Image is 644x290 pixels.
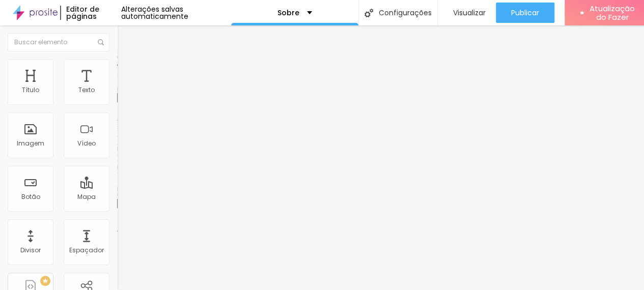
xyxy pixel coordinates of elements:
font: Título [22,85,39,94]
font: Publicar [511,8,539,18]
font: Botão [21,192,40,201]
img: Ícone [98,39,104,45]
font: Sobre [277,8,299,18]
font: Espaçador [69,246,104,254]
font: Divisor [20,246,41,254]
input: Buscar elemento [8,33,109,51]
font: Configurações [378,8,431,18]
button: Visualizar [438,3,496,23]
font: Atualização do Fazer [590,3,635,22]
font: Mapa [77,192,96,201]
font: Imagem [17,139,44,148]
font: Texto [78,85,95,94]
font: Vídeo [77,139,96,148]
button: Publicar [496,3,554,23]
font: Alterações salvas automaticamente [121,4,188,21]
font: Visualizar [453,8,486,18]
font: Editor de páginas [66,4,99,21]
img: Ícone [365,9,373,17]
